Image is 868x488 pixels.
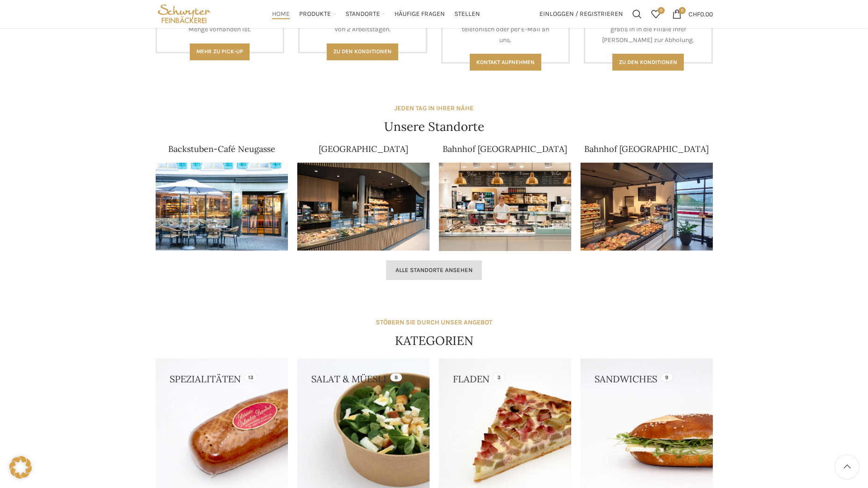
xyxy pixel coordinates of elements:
[327,43,398,60] a: Zu den Konditionen
[539,11,623,17] span: Einloggen / Registrieren
[196,48,243,55] span: Mehr zu Pick-Up
[628,5,646,23] a: Suchen
[454,10,480,19] span: Stellen
[384,118,484,135] h4: Unsere Standorte
[646,5,665,23] div: Meine Wunschliste
[272,5,290,23] a: Home
[395,5,445,23] a: Häufige Fragen
[333,48,392,55] span: Zu den Konditionen
[619,59,677,65] span: Zu den konditionen
[299,10,331,19] span: Produkte
[272,10,290,19] span: Home
[168,144,275,154] a: Backstuben-Café Neugasse
[658,7,665,14] span: 0
[395,10,445,19] span: Häufige Fragen
[476,59,535,65] span: Kontakt aufnehmen
[454,5,480,23] a: Stellen
[535,5,628,23] a: Einloggen / Registrieren
[612,54,684,71] a: Zu den konditionen
[395,332,473,349] h4: KATEGORIEN
[345,5,385,23] a: Standorte
[470,54,541,71] a: Kontakt aufnehmen
[835,455,859,479] a: Scroll to top button
[443,144,567,154] a: Bahnhof [GEOGRAPHIC_DATA]
[190,43,250,60] a: Mehr zu Pick-Up
[679,7,686,14] span: 0
[689,10,713,18] bdi: 0.00
[156,9,213,17] a: Site logo
[395,266,473,274] span: Alle Standorte ansehen
[646,5,665,23] a: 0
[689,10,700,18] span: CHF
[217,5,534,23] div: Main navigation
[319,144,408,154] a: [GEOGRAPHIC_DATA]
[345,10,380,19] span: Standorte
[376,317,492,328] div: STÖBERN SIE DURCH UNSER ANGEBOT
[386,260,482,280] a: Alle Standorte ansehen
[395,103,473,114] div: JEDEN TAG IN IHRER NÄHE
[299,5,336,23] a: Produkte
[584,144,709,154] a: Bahnhof [GEOGRAPHIC_DATA]
[667,5,717,23] a: 0 CHF0.00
